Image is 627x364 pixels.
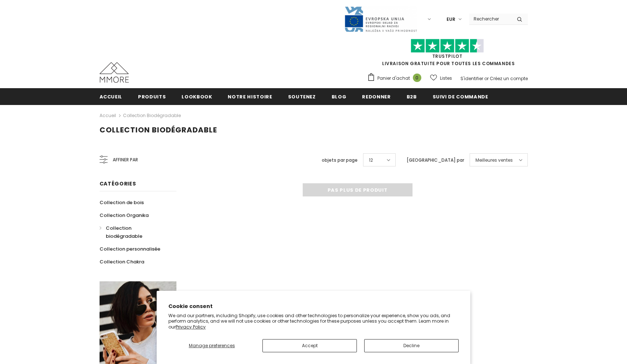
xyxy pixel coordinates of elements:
a: S'identifier [460,75,483,82]
a: Lookbook [182,88,212,105]
input: Search Site [469,14,511,24]
img: Javni Razpis [344,6,417,33]
a: Collection biodégradable [123,112,181,119]
span: Accueil [100,93,123,100]
span: soutenez [288,93,316,100]
span: Listes [440,75,452,82]
a: Redonner [362,88,391,105]
a: Notre histoire [228,88,272,105]
span: Blog [332,93,347,100]
span: Affiner par [113,156,138,164]
span: Collection de bois [100,199,144,206]
span: EUR [447,16,455,23]
span: Collection biodégradable [100,125,217,135]
span: 12 [369,157,373,164]
span: Catégories [100,180,136,187]
a: soutenez [288,88,316,105]
a: Créez un compte [490,75,528,82]
button: Accept [262,339,357,352]
span: Collection personnalisée [100,245,160,252]
a: Collection Organika [100,209,149,222]
span: 0 [413,74,421,82]
a: Javni Razpis [344,16,417,22]
a: Suivi de commande [433,88,488,105]
a: Collection de bois [100,196,144,209]
img: Faites confiance aux étoiles pilotes [411,39,484,53]
a: Listes [430,72,452,85]
h2: Cookie consent [168,303,459,310]
button: Decline [364,339,459,352]
a: Collection Chakra [100,255,144,268]
a: Accueil [100,88,123,105]
a: Accueil [100,111,116,120]
a: Privacy Policy [176,324,206,330]
span: or [484,75,489,82]
a: Collection biodégradable [100,222,168,243]
label: objets par page [322,157,358,164]
a: Produits [138,88,166,105]
span: LIVRAISON GRATUITE POUR TOUTES LES COMMANDES [367,42,528,67]
a: TrustPilot [432,53,463,59]
p: We and our partners, including Shopify, use cookies and other technologies to personalize your ex... [168,313,459,330]
a: B2B [407,88,417,105]
a: Blog [332,88,347,105]
button: Manage preferences [168,339,255,352]
span: B2B [407,93,417,100]
a: Panier d'achat 0 [367,73,425,84]
span: Redonner [362,93,391,100]
span: Manage preferences [189,342,235,349]
span: Collection Organika [100,212,149,219]
span: Suivi de commande [433,93,488,100]
span: Produits [138,93,166,100]
span: Lookbook [182,93,212,100]
img: Cas MMORE [100,62,129,83]
span: Meilleures ventes [475,157,513,164]
span: Collection biodégradable [106,225,142,240]
span: Panier d'achat [377,75,410,82]
a: Collection personnalisée [100,243,160,255]
label: [GEOGRAPHIC_DATA] par [407,157,464,164]
span: Collection Chakra [100,258,144,265]
span: Notre histoire [228,93,272,100]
